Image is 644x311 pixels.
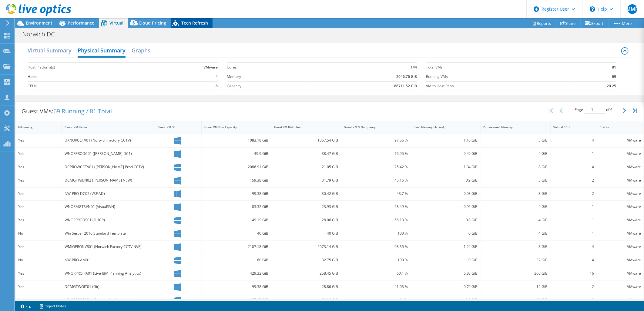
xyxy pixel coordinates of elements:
div: 38.47 GiB [274,150,338,157]
div: 28.49 % [344,203,408,210]
span: 69 Running / 81 Total [53,107,112,115]
div: Guest VM % Occupancy [344,125,401,129]
div: 4 [553,164,594,170]
h1: Norwich DC [20,31,64,38]
div: 8 GiB [484,190,548,197]
b: 8 [216,83,218,89]
div: 4 [553,137,594,144]
div: 60.1 % [344,270,408,277]
div: 32 GiB [484,257,548,263]
div: 100 % [344,230,408,237]
div: 83.32 GiB [204,203,268,210]
div: DCMGTWJEN02 ([PERSON_NAME] NEW) [65,177,152,184]
span: Performance [68,20,94,26]
div: WNORMGTSVN01 (VisualSVN) [65,203,152,210]
b: 4 [216,74,218,80]
div: Platform [600,125,634,129]
div: 4 GiB [484,150,548,157]
div: 1.16 GiB [414,137,478,144]
a: Share [556,18,581,28]
div: 76.95 % [344,150,408,157]
b: 69 [612,74,616,80]
div: VMware [600,164,641,170]
div: UKNORCCTV01 (Norwich Factory CCTV) [65,137,152,144]
div: Guest VMs: [15,102,118,121]
div: Yes [18,297,59,303]
div: 258.45 GiB [274,270,338,277]
div: 1.1 GiB [414,297,478,303]
div: 0 GiB [414,257,478,263]
input: jump to page [584,106,605,114]
div: DCMGTWGIT01 (Git) [65,283,152,290]
div: 1.24 GiB [414,243,478,250]
div: VMware [600,137,641,144]
div: VMware [600,283,641,290]
label: Total VMs [426,64,572,70]
div: 21.05 GiB [274,164,338,170]
div: VMware [600,230,641,237]
label: Capacity [227,83,310,89]
span: Environment [26,20,52,26]
div: 28.06 GiB [274,217,338,223]
div: 4 GiB [484,217,548,223]
h2: Physical Summary [78,44,126,58]
div: VMware [600,297,641,303]
a: Reports [527,18,556,28]
div: 32.75 GiB [274,257,338,263]
div: 16 [553,270,594,277]
div: 12 GiB [484,283,548,290]
div: 2 [553,297,594,303]
div: 0.8 GiB [414,217,478,223]
div: 99.38 GiB [204,190,268,197]
a: 2 [16,302,35,310]
div: 360 GiB [484,270,548,277]
div: 43.7 % [344,190,408,197]
div: 23.93 GiB [274,203,338,210]
a: More [608,18,636,28]
div: VMware [600,243,641,250]
div: 1.04 GiB [414,164,478,170]
div: 6.88 GiB [414,270,478,277]
div: 1 [553,150,594,157]
div: Used Memory (Active) [414,125,471,129]
div: VMware [600,217,641,223]
div: 99.38 GiB [204,283,268,290]
div: 1057.54 GiB [274,137,338,144]
div: 28.86 GiB [274,283,338,290]
div: No [18,230,59,237]
div: 1083.18 GiB [204,137,268,144]
div: 2 [553,177,594,184]
div: 97.56 % [344,137,408,144]
div: 30.42 GiB [274,190,338,197]
b: 2046.76 GiB [397,74,417,80]
div: Yes [18,190,59,197]
div: 1 [553,230,594,237]
div: WNORPRODS01 (DHCP) [65,217,152,223]
label: Memory [227,74,310,80]
div: Yes [18,177,59,184]
div: Yes [18,137,59,144]
b: 144 [411,64,417,70]
div: 2 [553,190,594,197]
div: 40 GiB [274,230,338,237]
div: WMIGPRONVR01 (Norwich Factory CCTV NVR) [65,243,152,250]
div: 56.13 % [344,217,408,223]
div: 0 GiB [414,230,478,237]
a: Project Notes [35,302,70,310]
div: IsRunning [18,125,52,129]
div: 4 [553,257,594,263]
label: Host Platform(s) [28,64,157,70]
div: Yes [18,243,59,250]
div: Yes [18,150,59,157]
div: 49.19 GiB [204,217,268,223]
div: DCPROWCCTV01 ([PERSON_NAME] Prod CCTV) [65,164,152,170]
h2: Virtual Summary [28,44,72,56]
span: Page of [575,106,612,114]
div: 45.16 % [344,177,408,184]
div: 49.9 GiB [204,150,268,157]
label: Cores [227,64,310,70]
div: Yes [18,270,59,277]
div: 34 % [344,297,408,303]
div: VMware [600,257,641,263]
div: WNORPROIPA01 (Live IBM Planning Analytics) [65,270,152,277]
